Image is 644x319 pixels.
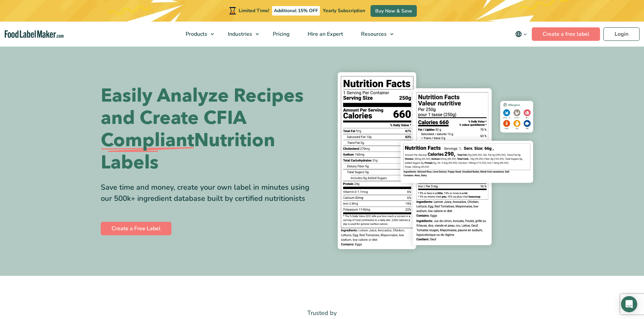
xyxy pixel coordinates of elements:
[371,5,417,17] a: Buy Now & Save
[184,30,208,38] span: Products
[272,6,320,16] span: Additional 15% OFF
[219,22,262,47] a: Industries
[226,30,253,38] span: Industries
[359,30,387,38] span: Resources
[239,7,269,14] span: Limited Time!
[532,27,600,41] a: Create a free label
[271,30,290,38] span: Pricing
[299,22,351,47] a: Hire an Expert
[101,222,171,235] a: Create a Free Label
[101,182,317,204] div: Save time and money, create your own label in minutes using our 500k+ ingredient database built b...
[101,308,544,318] p: Trusted by
[306,30,344,38] span: Hire an Expert
[323,7,365,14] span: Yearly Subscription
[177,22,217,47] a: Products
[101,129,194,152] span: Compliant
[101,85,317,174] h1: Easily Analyze Recipes and Create CFIA Nutrition Labels
[352,22,397,47] a: Resources
[621,296,637,312] div: Open Intercom Messenger
[603,27,640,41] a: Login
[264,22,297,47] a: Pricing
